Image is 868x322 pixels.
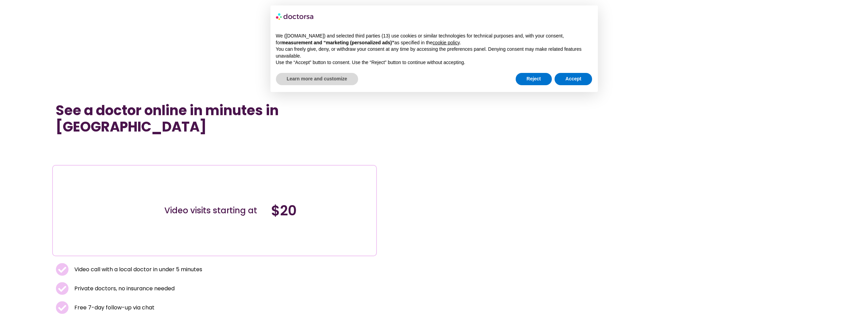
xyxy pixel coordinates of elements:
button: Accept [555,73,592,85]
h1: See a doctor online in minutes in [GEOGRAPHIC_DATA] [56,102,373,135]
span: Free 7-day follow-up via chat [73,303,155,312]
h4: $20 [271,202,371,219]
iframe: Customer reviews powered by Trustpilot [56,150,373,158]
span: Video call with a local doctor in under 5 minutes [73,265,202,274]
p: We ([DOMAIN_NAME]) and selected third parties (13) use cookies or similar technologies for techni... [276,33,592,46]
img: Illustration depicting a young woman in a casual outfit, engaged with her smartphone. She has a p... [68,171,148,250]
p: You can freely give, deny, or withdraw your consent at any time by accessing the preferences pane... [276,46,592,59]
strong: measurement and “marketing (personalized ads)” [281,40,394,45]
button: Reject [516,73,552,85]
button: Learn more and customize [276,73,358,85]
a: cookie policy [432,40,459,45]
p: Use the “Accept” button to consent. Use the “Reject” button to continue without accepting. [276,59,592,66]
div: Video visits starting at [164,205,264,216]
span: Private doctors, no insurance needed [73,284,175,293]
img: logo [276,11,314,22]
iframe: Customer reviews powered by Trustpilot [56,142,158,150]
